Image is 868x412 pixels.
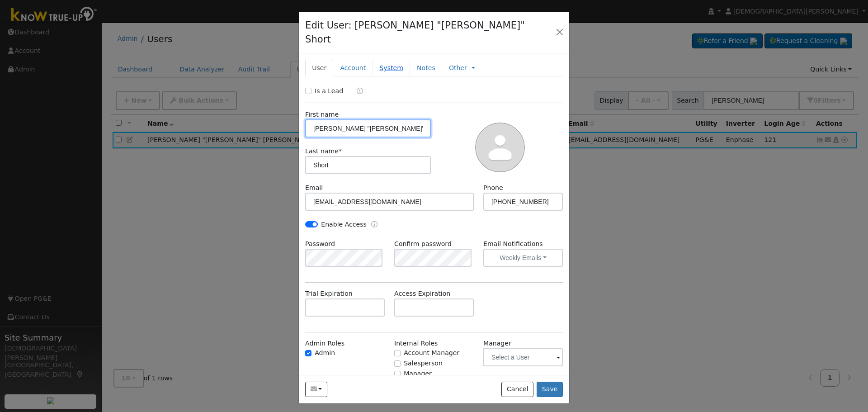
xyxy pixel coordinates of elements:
a: Account [333,60,373,76]
span: Required [339,147,342,155]
button: Cancel [501,382,533,397]
label: Admin [315,348,335,358]
input: Manager [394,371,401,377]
button: Save [537,382,563,397]
label: Salesperson [404,359,443,368]
label: Phone [483,183,503,193]
label: Access Expiration [394,289,450,298]
input: Account Manager [394,350,401,356]
label: Admin Roles [305,339,344,348]
h4: Edit User: [PERSON_NAME] "[PERSON_NAME]" Short [305,18,544,47]
label: Password [305,239,335,249]
label: Enable Access [321,220,367,229]
a: System [373,60,410,76]
input: Salesperson [394,360,401,367]
label: Account Manager [404,348,459,358]
input: Select a User [483,348,563,366]
button: Weekly Emails [483,249,563,267]
a: Lead [350,86,363,97]
label: Is a Lead [315,86,343,96]
label: Email Notifications [483,239,563,249]
a: User [305,60,333,76]
label: Trial Expiration [305,289,353,298]
input: Admin [305,350,311,356]
a: Enable Access [371,220,377,230]
a: Other [449,63,467,73]
label: First name [305,110,339,119]
a: Notes [410,60,442,76]
input: Is a Lead [305,88,311,94]
label: Confirm password [394,239,452,249]
label: Last name [305,147,342,156]
label: Manager [483,339,511,348]
label: Internal Roles [394,339,438,348]
label: Email [305,183,323,193]
label: Manager [404,369,432,379]
button: flashfirebird@gmail.com [305,382,327,397]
